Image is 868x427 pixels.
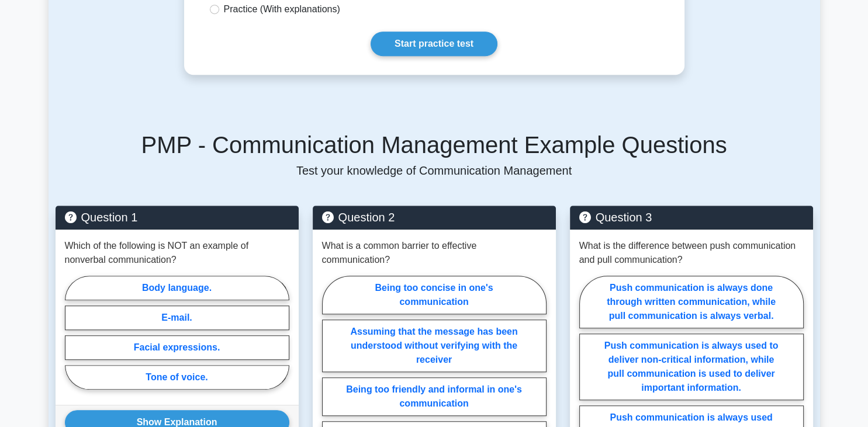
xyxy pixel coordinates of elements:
label: Facial expressions. [65,335,289,360]
label: Being too concise in one's communication [322,276,547,314]
h5: Question 3 [579,210,804,224]
h5: PMP - Communication Management Example Questions [56,131,813,159]
p: Test your knowledge of Communication Management [56,164,813,178]
p: Which of the following is NOT an example of nonverbal communication? [65,239,289,267]
label: Push communication is always used to deliver non-critical information, while pull communication i... [579,334,804,400]
label: Being too friendly and informal in one's communication [322,377,547,416]
label: E-mail. [65,306,289,330]
h5: Question 1 [65,210,289,224]
h5: Question 2 [322,210,547,224]
label: Body language. [65,276,289,300]
label: Push communication is always done through written communication, while pull communication is alwa... [579,276,804,328]
label: Tone of voice. [65,365,289,390]
p: What is the difference between push communication and pull communication? [579,239,804,267]
label: Assuming that the message has been understood without verifying with the receiver [322,320,547,372]
p: What is a common barrier to effective communication? [322,239,547,267]
label: Practice (With explanations) [224,2,340,16]
a: Start practice test [371,32,497,56]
